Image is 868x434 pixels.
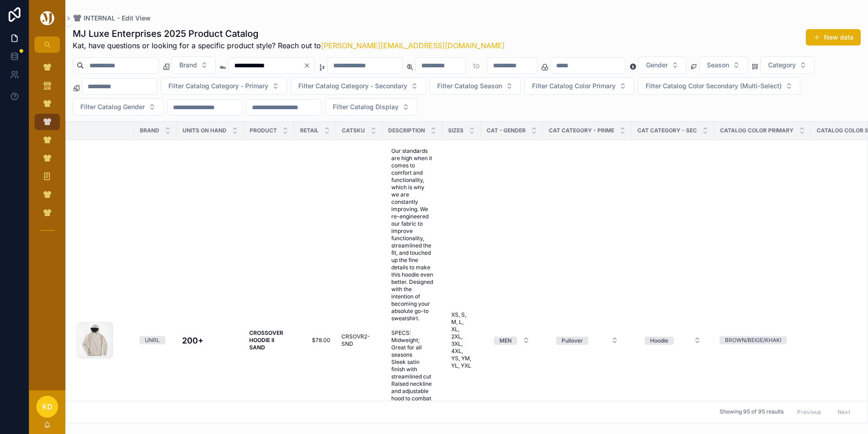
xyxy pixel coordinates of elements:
[556,336,588,345] button: Unselect PULLOVER
[182,334,238,347] a: 200+
[145,336,160,344] div: UNRL
[249,329,285,351] strong: CROSSOVER HOODIE II SAND
[562,337,583,345] div: Pullover
[637,332,708,348] button: Select Button
[699,56,748,74] button: Select Button
[172,56,216,74] button: Select Button
[707,61,729,70] span: Season
[168,81,268,91] span: Filter Catalog Category - Primary
[300,127,319,134] span: Retail
[549,127,614,134] span: CAT CATEGORY - PRIME
[342,127,365,134] span: CATSKU
[300,337,330,344] a: $78.00
[499,337,512,345] div: MEN
[720,336,805,344] a: BROWN/BEIGE/KHAKI
[39,11,56,25] img: App logo
[760,56,814,74] button: Select Button
[650,337,668,345] div: Hoodie
[80,102,145,111] span: Filter Catalog Gender
[487,127,526,134] span: CAT - GENDER
[638,77,800,95] button: Select Button
[303,62,314,69] button: Clear
[473,60,480,71] p: to
[549,332,626,348] button: Select Button
[638,56,686,74] button: Select Button
[429,77,521,95] button: Select Button
[451,311,472,369] span: XS, S, M, L, XL, 2XL, 3XL, 4XL, YS, YM, YL, YXL
[73,27,505,40] h1: MJ Luxe Enterprises 2025 Product Catalog
[73,14,151,23] a: INTERNAL - Edit View
[637,332,709,349] a: Select Button
[524,77,634,95] button: Select Button
[29,53,65,249] div: scrollable content
[645,336,674,345] button: Unselect HOODIE
[646,61,668,70] span: Gender
[291,77,426,95] button: Select Button
[486,332,538,349] a: Select Button
[42,401,53,412] span: KD
[388,127,425,134] span: Description
[179,61,197,70] span: Brand
[532,81,616,91] span: Filter Catalog Color Primary
[725,336,781,344] div: BROWN/BEIGE/KHAKI
[720,127,794,134] span: Catalog Color Primary
[182,127,227,134] span: Units On Hand
[448,308,475,373] a: XS, S, M, L, XL, 2XL, 3XL, 4XL, YS, YM, YL, YXL
[637,127,697,134] span: CAT CATEGORY - SEC
[448,127,464,134] span: SIZES
[806,29,861,45] button: New data
[548,332,626,349] a: Select Button
[720,409,784,416] span: Showing 95 of 95 results
[298,81,407,91] span: Filter Catalog Category - Secondary
[250,127,277,134] span: Product
[73,98,163,116] button: Select Button
[341,333,377,348] a: CRSOVR2-SND
[73,40,505,51] span: Kat, have questions or looking for a specific product style? Reach out to
[487,332,537,348] button: Select Button
[140,127,159,134] span: Brand
[161,77,287,95] button: Select Button
[84,14,151,23] span: INTERNAL - Edit View
[646,81,782,91] span: Filter Catalog Color Secondary (Multi-Select)
[437,81,502,91] span: Filter Catalog Season
[325,98,417,116] button: Select Button
[333,102,399,111] span: Filter Catalog Display
[139,336,171,344] a: UNRL
[768,61,796,70] span: Category
[321,41,505,50] a: [PERSON_NAME][EMAIL_ADDRESS][DOMAIN_NAME]
[249,329,289,351] a: CROSSOVER HOODIE II SAND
